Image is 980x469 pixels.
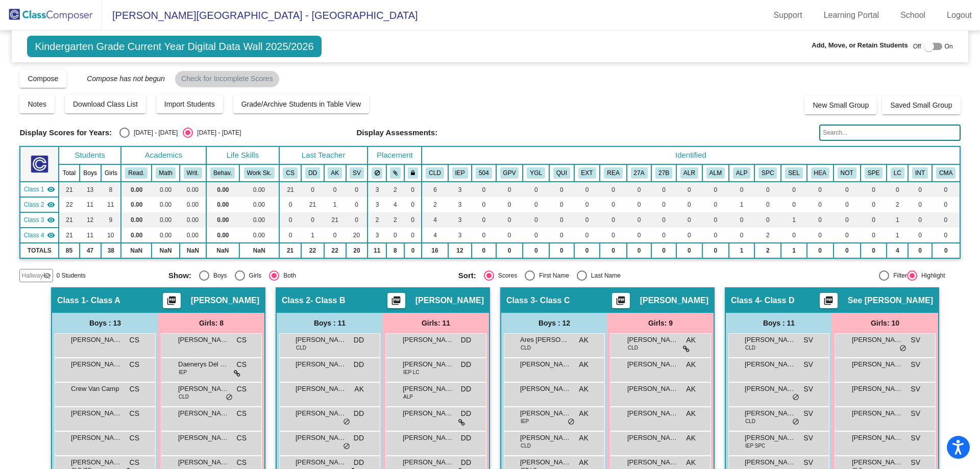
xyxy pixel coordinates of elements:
input: Search... [819,125,960,141]
th: Read Plan [600,164,626,182]
div: [DATE] - [DATE] [130,128,178,137]
td: 0 [807,212,834,228]
td: 1 [324,197,346,212]
td: 0 [523,228,549,243]
a: School [892,7,934,23]
td: 0 [908,182,932,197]
td: 0 [627,243,652,258]
th: Intervention [908,164,932,182]
th: Carter Smith [279,164,302,182]
button: Notes [19,95,55,113]
td: 0 [676,182,702,197]
mat-icon: picture_as_pdf [822,295,835,310]
td: 12 [80,212,101,228]
button: Import Students [156,95,223,113]
td: 0 [523,182,549,197]
td: 20 [346,228,368,243]
td: Alyssa Kemp - Class C [20,212,59,228]
td: 0 [279,228,302,243]
td: 0 [754,182,781,197]
span: Compose has not begun [77,75,165,83]
a: Support [766,7,811,23]
td: 0 [496,197,523,212]
td: 0 [729,228,754,243]
span: Grade/Archive Students in Table View [241,100,361,108]
button: SPE [865,167,883,179]
td: TOTALS [20,243,59,258]
td: 3 [367,182,386,197]
button: Grade/Archive Students in Table View [233,95,370,113]
td: 0 [472,212,496,228]
span: Class 2 [23,200,44,209]
button: IEP [452,167,468,179]
td: 0 [496,182,523,197]
td: NaN [152,243,179,258]
td: 2 [422,197,448,212]
td: 0 [346,182,368,197]
button: NOT [838,167,856,179]
th: Special Class Behaviors [861,164,887,182]
button: CMA [936,167,955,179]
td: 0 [834,228,861,243]
td: 0 [702,197,729,212]
td: 0 [887,182,908,197]
button: YGL [527,167,545,179]
td: 0 [549,228,574,243]
td: 0 [729,212,754,228]
td: 0 [807,182,834,197]
td: 1 [887,212,908,228]
button: DD [305,167,320,179]
td: 0 [600,243,626,258]
span: Class 4 [23,231,44,240]
span: Compose [28,75,58,83]
button: 27B [655,167,672,179]
td: NaN [180,243,206,258]
span: Add, Move, or Retain Students [812,40,908,51]
td: 0 [404,212,422,228]
td: 0.00 [152,197,179,212]
td: 4 [422,228,448,243]
td: 1 [781,212,806,228]
span: Saved Small Group [890,101,952,109]
span: Download Class List [73,100,138,108]
th: Keep with teacher [404,164,422,182]
th: Advanced Learning Math [702,164,729,182]
td: 3 [448,182,472,197]
button: Compose [19,69,66,88]
td: 0 [651,197,676,212]
td: 0.00 [121,182,152,197]
td: 0 [523,212,549,228]
th: Individualized Education Plan [448,164,472,182]
td: 38 [101,243,121,258]
td: 13 [80,182,101,197]
button: LC [891,167,904,179]
td: 0 [574,212,600,228]
span: Off [913,42,921,51]
td: 0 [651,243,676,258]
a: Learning Portal [816,7,888,23]
td: 0 [781,228,806,243]
td: 0 [861,197,887,212]
th: See Vang [346,164,368,182]
button: CS [283,167,297,179]
button: SPC [758,167,777,179]
td: 0 [702,182,729,197]
td: NaN [206,243,239,258]
td: 0 [549,212,574,228]
span: Display Scores for Years: [19,128,112,137]
td: 0.00 [121,197,152,212]
td: 0.00 [206,182,239,197]
span: Kindergarten Grade Current Year Digital Data Wall 2025/2026 [27,36,321,57]
td: 0 [549,182,574,197]
button: SV [350,167,364,179]
td: Darci Dougherty - Class B [20,197,59,212]
span: Class 3 [23,215,44,225]
th: Last Teacher [279,146,368,164]
td: 0 [781,197,806,212]
td: 0 [932,228,960,243]
button: Print Students Details [387,293,405,308]
th: Academics [121,146,206,164]
button: HEA [811,167,829,179]
td: 3 [448,197,472,212]
td: 6 [422,182,448,197]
